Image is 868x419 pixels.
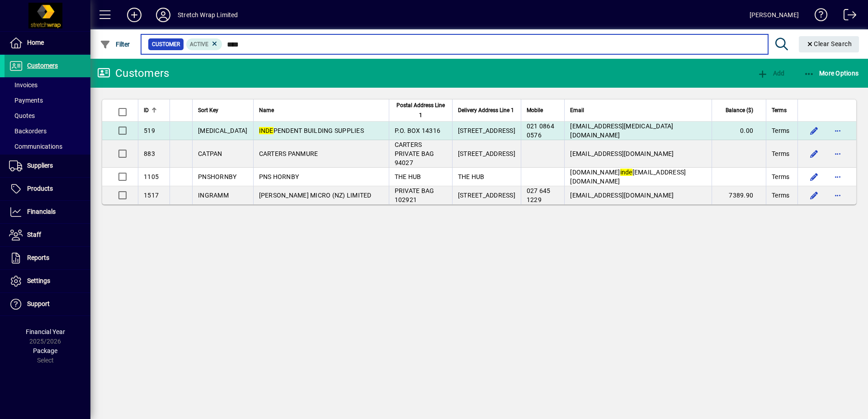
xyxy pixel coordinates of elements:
[5,293,90,315] a: Support
[772,191,789,200] span: Terms
[772,172,789,181] span: Terms
[726,105,753,115] span: Balance ($)
[395,173,421,180] span: THE HUB
[527,122,554,139] span: 021 0864 0576
[198,150,222,157] span: CATPAN
[27,300,50,307] span: Support
[5,108,90,123] a: Quotes
[27,231,41,238] span: Staff
[772,149,789,158] span: Terms
[27,254,49,261] span: Reports
[9,127,47,135] span: Backorders
[772,126,789,135] span: Terms
[806,40,852,47] span: Clear Search
[830,169,845,184] button: More options
[5,139,90,154] a: Communications
[807,146,821,161] button: Edit
[144,105,164,115] div: ID
[799,36,859,52] button: Clear
[807,169,821,184] button: Edit
[152,40,180,49] span: Customer
[830,123,845,138] button: More options
[33,347,57,354] span: Package
[9,112,35,119] span: Quotes
[5,77,90,93] a: Invoices
[190,41,208,47] span: Active
[144,173,159,180] span: 1105
[144,192,159,199] span: 1517
[527,105,559,115] div: Mobile
[527,105,543,115] span: Mobile
[5,270,90,292] a: Settings
[802,65,861,81] button: More Options
[198,105,218,115] span: Sort Key
[5,247,90,269] a: Reports
[27,162,53,169] span: Suppliers
[458,105,514,115] span: Delivery Address Line 1
[5,155,90,177] a: Suppliers
[757,70,784,77] span: Add
[830,146,845,161] button: More options
[27,208,56,215] span: Financials
[570,192,674,199] span: [EMAIL_ADDRESS][DOMAIN_NAME]
[178,8,238,22] div: Stretch Wrap Limited
[830,188,845,202] button: More options
[259,173,299,180] span: PNS HORNBY
[5,93,90,108] a: Payments
[750,8,799,22] div: [PERSON_NAME]
[807,123,821,138] button: Edit
[100,41,130,48] span: Filter
[712,186,766,204] td: 7389.90
[259,127,364,134] span: PENDENT BUILDING SUPPLIES
[712,122,766,140] td: 0.00
[458,173,485,180] span: THE HUB
[259,192,372,199] span: [PERSON_NAME] MICRO (NZ) LIMITED
[570,169,686,185] span: [DOMAIN_NAME] [EMAIL_ADDRESS][DOMAIN_NAME]
[259,150,318,157] span: CARTERS PANMURE
[9,143,62,150] span: Communications
[5,224,90,246] a: Staff
[5,201,90,223] a: Financials
[144,105,149,115] span: ID
[804,70,859,77] span: More Options
[755,65,787,81] button: Add
[570,105,584,115] span: Email
[458,150,515,157] span: [STREET_ADDRESS]
[458,127,515,134] span: [STREET_ADDRESS]
[395,127,441,134] span: P.O. BOX 14316
[259,127,274,134] em: INDE
[395,100,447,120] span: Postal Address Line 1
[198,173,236,180] span: PNSHORNBY
[395,187,434,203] span: PRIVATE BAG 102921
[198,192,229,199] span: INGRAMM
[570,122,673,139] span: [EMAIL_ADDRESS][MEDICAL_DATA][DOMAIN_NAME]
[5,123,90,139] a: Backorders
[259,105,383,115] div: Name
[26,328,65,335] span: Financial Year
[259,105,274,115] span: Name
[186,38,222,50] mat-chip: Activation Status: Active
[27,39,44,46] span: Home
[570,105,706,115] div: Email
[772,105,787,115] span: Terms
[144,150,155,157] span: 883
[27,62,58,69] span: Customers
[5,178,90,200] a: Products
[808,2,828,31] a: Knowledge Base
[144,127,155,134] span: 519
[98,36,132,52] button: Filter
[9,81,38,89] span: Invoices
[395,141,434,166] span: CARTERS PRIVATE BAG 94027
[198,127,248,134] span: [MEDICAL_DATA]
[717,105,761,115] div: Balance ($)
[527,187,551,203] span: 027 645 1229
[620,169,632,176] em: inde
[27,277,50,284] span: Settings
[97,66,169,80] div: Customers
[570,150,674,157] span: [EMAIL_ADDRESS][DOMAIN_NAME]
[27,185,53,192] span: Products
[807,188,821,202] button: Edit
[837,2,857,31] a: Logout
[9,97,43,104] span: Payments
[149,7,178,23] button: Profile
